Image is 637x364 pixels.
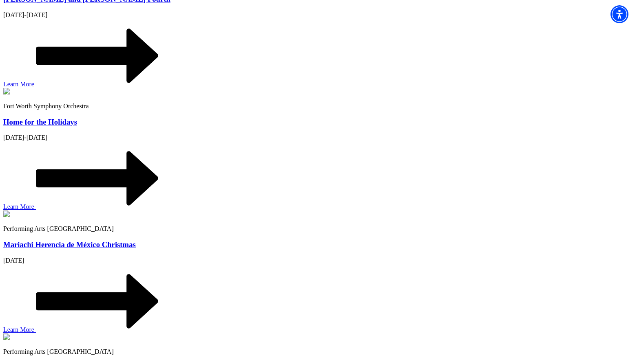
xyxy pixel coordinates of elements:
div: Accessibility Menu [610,5,628,23]
p: Performing Arts [GEOGRAPHIC_DATA] [3,225,634,232]
img: mhc-meganav-279x150.jpg [3,211,10,217]
p: [DATE]-[DATE] [3,11,634,19]
a: Mariachi Herencia de México Christmas [3,240,136,249]
img: fwso_grey_mega-nav-individual-block_279x150.jpg [3,88,10,94]
a: Home for the Holidays [3,118,77,126]
p: [DATE]-[DATE] [3,134,634,141]
span: Learn More [3,81,34,88]
span: Learn More [3,203,34,210]
img: unt_dec-meganav-279x150.jpg [3,333,10,340]
p: Fort Worth Symphony Orchestra [3,103,634,110]
a: Learn More [3,326,158,333]
span: Learn More [3,326,34,333]
a: Learn More [3,203,158,210]
p: Performing Arts [GEOGRAPHIC_DATA] [3,348,634,355]
p: [DATE] [3,257,634,264]
a: Learn More [3,81,158,88]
